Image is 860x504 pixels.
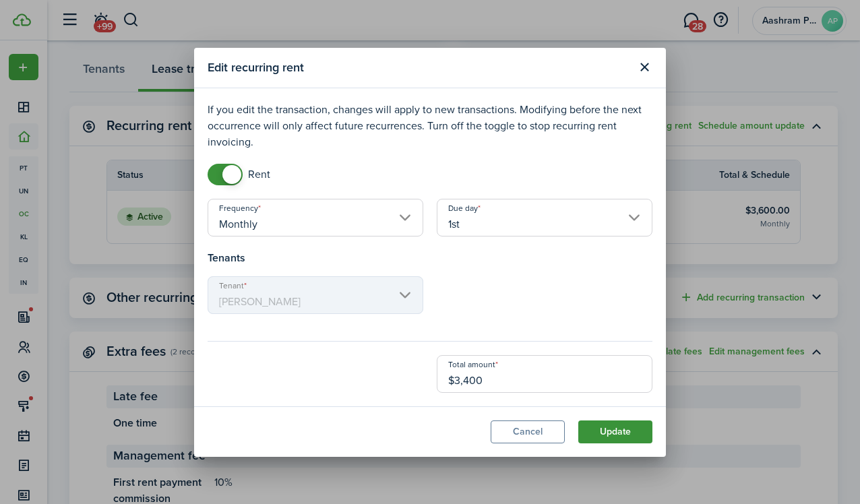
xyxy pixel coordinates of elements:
button: Cancel [491,420,565,443]
p: If you edit the transaction, changes will apply to new transactions. Modifying before the next oc... [208,102,652,150]
h4: Tenants [208,250,652,266]
button: Close modal [633,56,656,79]
button: Update [578,420,652,443]
input: 0.00 [437,355,652,393]
modal-title: Edit recurring rent [208,55,629,81]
